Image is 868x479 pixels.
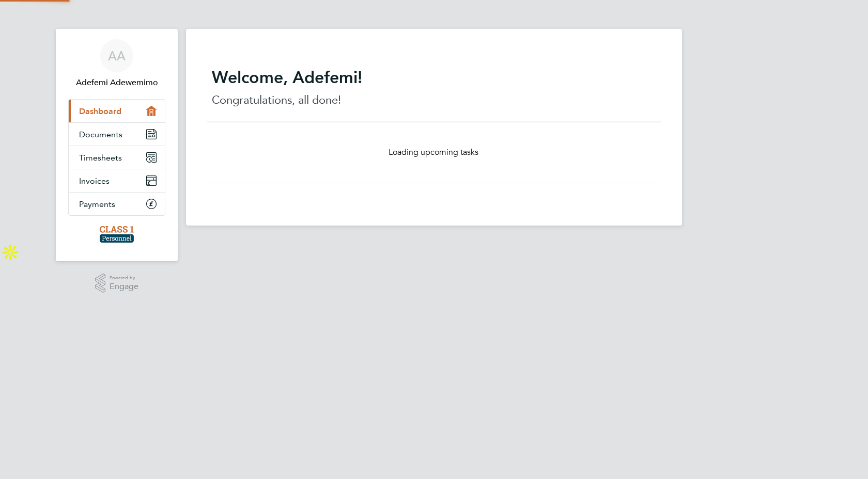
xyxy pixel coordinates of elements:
img: class1personnel-logo-retina.png [100,226,134,243]
a: Dashboard [69,100,165,122]
span: Payments [79,199,115,209]
span: Documents [79,130,122,139]
span: Invoices [79,176,110,186]
nav: Main navigation [56,29,178,261]
span: Powered by [110,274,138,282]
p: Congratulations, all done! [212,92,656,108]
span: Dashboard [79,106,121,116]
a: Payments [69,193,165,215]
h2: Welcome, Adefemi! [212,67,656,88]
span: Adefemi Adewemimo [68,76,165,89]
a: Documents [69,123,165,146]
a: Go to home page [68,226,165,243]
a: AAAdefemi Adewemimo [68,39,165,89]
a: Timesheets [69,146,165,169]
a: Invoices [69,169,165,192]
a: Powered byEngage [95,274,139,293]
span: Timesheets [79,153,122,163]
span: AA [108,49,126,62]
span: Engage [110,282,138,291]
